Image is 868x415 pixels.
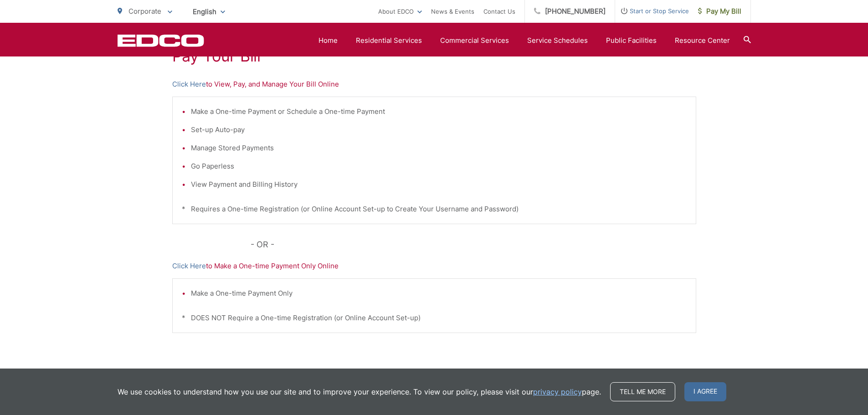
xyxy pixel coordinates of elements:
[440,35,509,46] a: Commercial Services
[191,161,687,172] li: Go Paperless
[118,386,601,397] p: We use cookies to understand how you use our site and to improve your experience. To view our pol...
[172,79,696,90] p: to View, Pay, and Manage Your Bill Online
[128,7,161,15] span: Corporate
[483,6,515,17] a: Contact Us
[251,238,696,251] p: - OR -
[533,386,582,397] a: privacy policy
[186,4,232,20] span: English
[378,6,422,17] a: About EDCO
[191,179,687,190] li: View Payment and Billing History
[191,124,687,135] li: Set-up Auto-pay
[431,6,474,17] a: News & Events
[118,34,204,47] a: EDCD logo. Return to the homepage.
[191,106,687,117] li: Make a One-time Payment or Schedule a One-time Payment
[356,35,422,46] a: Residential Services
[191,288,687,299] li: Make a One-time Payment Only
[318,35,338,46] a: Home
[610,382,675,401] a: Tell me more
[182,204,687,215] p: * Requires a One-time Registration (or Online Account Set-up to Create Your Username and Password)
[172,261,206,272] a: Click Here
[172,79,206,90] a: Click Here
[684,382,726,401] span: I agree
[182,313,687,323] p: * DOES NOT Require a One-time Registration (or Online Account Set-up)
[172,261,696,272] p: to Make a One-time Payment Only Online
[527,35,588,46] a: Service Schedules
[606,35,657,46] a: Public Facilities
[675,35,730,46] a: Resource Center
[191,143,687,154] li: Manage Stored Payments
[698,6,741,17] span: Pay My Bill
